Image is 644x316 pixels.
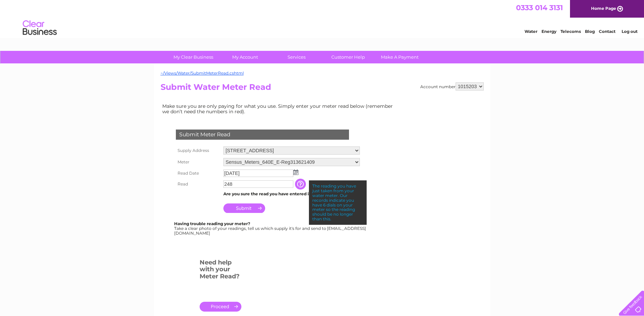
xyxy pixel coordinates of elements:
a: Contact [599,29,615,34]
div: Submit Meter Read [176,130,349,140]
th: Supply Address [174,145,222,156]
a: Blog [585,29,595,34]
a: . [200,302,241,312]
a: Water [525,29,537,34]
a: Log out [622,29,638,34]
a: My Account [217,51,273,63]
img: logo.png [22,18,57,38]
a: ~/Views/Water/SubmitMeterRead.cshtml [161,71,244,76]
th: Read [174,179,222,190]
th: Read Date [174,168,222,179]
a: Energy [541,29,556,34]
th: Meter [174,156,222,168]
img: ... [293,170,298,175]
a: Make A Payment [372,51,428,63]
td: Are you sure the read you have entered is correct? [222,190,362,198]
a: Services [269,51,325,63]
td: Make sure you are only paying for what you use. Simply enter your meter read below (remember we d... [161,102,398,116]
input: Submit [223,203,265,213]
div: The reading you have just taken from your water meter. Our records indicate you have 6 dials on y... [309,180,367,224]
a: 0333 014 3131 [516,3,563,12]
div: Account number [420,82,484,91]
div: Clear Business is a trading name of Verastar Limited (registered in [GEOGRAPHIC_DATA] No. 3667643... [162,4,483,33]
h3: Need help with your Meter Read? [200,258,241,283]
a: My Clear Business [165,51,221,63]
b: Having trouble reading your meter? [174,221,250,226]
input: Information [295,179,307,190]
div: Take a clear photo of your readings, tell us which supply it's for and send to [EMAIL_ADDRESS][DO... [174,221,367,235]
a: Customer Help [320,51,376,63]
h2: Submit Water Meter Read [161,82,484,95]
a: Telecoms [560,29,581,34]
